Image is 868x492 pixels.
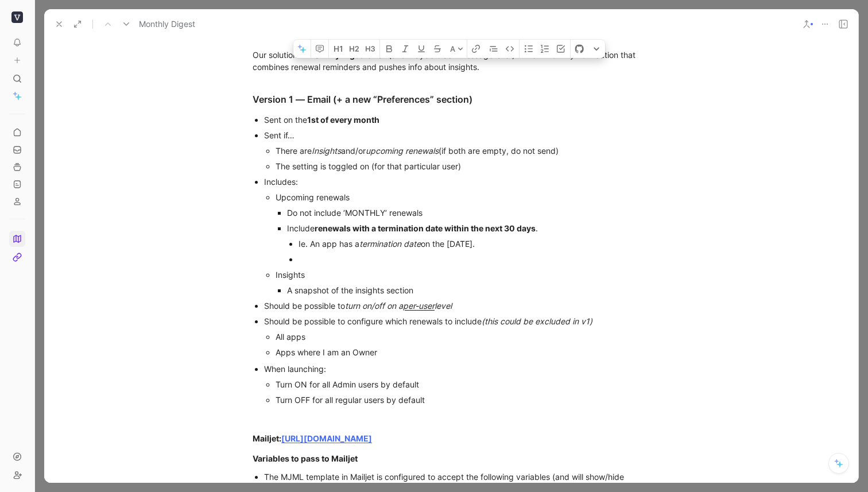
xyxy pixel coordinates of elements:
[253,454,358,463] strong: Variables to pass to Mailjet
[264,315,650,327] div: Should be possible to configure which renewals to include
[276,160,650,172] div: The setting is toggled on (for that particular user)
[403,301,435,311] u: per-user
[287,284,650,296] div: A snapshot of the insights section
[253,92,650,106] div: Version 1 — Email (+ a new “Preferences” section)
[276,269,650,281] div: Insights
[482,316,592,326] em: (this could be excluded in v1)
[307,50,367,60] strong: Monthly Digest
[9,9,25,25] button: Viio
[11,11,23,23] img: Viio
[253,49,650,73] div: Our solution: A email (and maybe Slack message later). A new monthly notification that combines r...
[139,17,195,31] span: Monthly Digest
[312,146,341,156] em: Insights
[276,346,650,358] div: Apps where I am an Owner
[359,239,421,249] em: termination date
[264,300,650,312] div: Should be possible to
[276,145,650,157] div: There are and/or (if both are empty, do not send)
[281,433,372,443] a: [URL][DOMAIN_NAME]
[276,378,650,390] div: Turn ON for all Admin users by default
[315,223,536,233] strong: renewals with a termination date within the next 30 days
[264,129,650,141] div: Sent if…
[253,433,281,443] strong: Mailjet:
[276,331,650,343] div: All apps
[366,146,439,156] em: upcoming renewals
[264,176,650,188] div: Includes:
[276,394,650,406] div: Turn OFF for all regular users by default
[307,115,379,125] strong: 1st of every month
[287,222,650,234] div: Include .
[287,207,650,219] div: Do not include ‘MONTHLY’ renewals
[276,191,650,203] div: Upcoming renewals
[345,301,452,311] em: turn on/off on a level
[264,114,650,126] div: Sent on the
[299,238,650,250] div: Ie. An app has a on the [DATE].
[264,363,650,375] div: When launching:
